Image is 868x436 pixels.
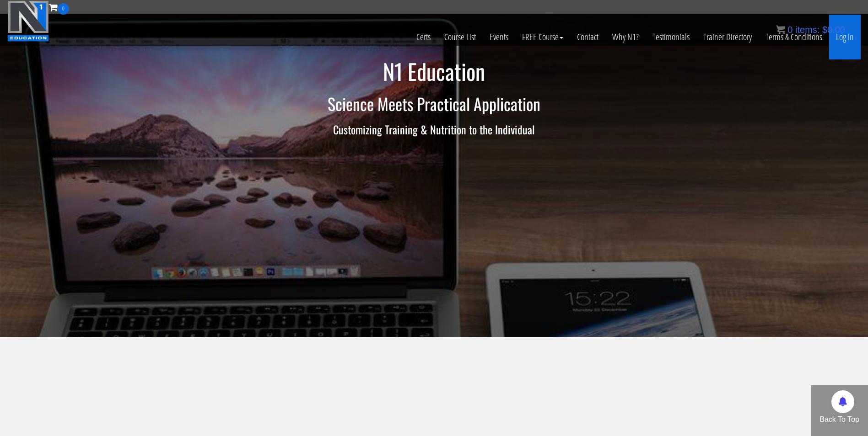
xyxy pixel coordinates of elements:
a: Certs [410,15,437,59]
h2: Science Meets Practical Application [167,95,702,113]
a: Trainer Directory [696,15,759,59]
a: Why N1? [605,15,646,59]
h3: Customizing Training & Nutrition to the Individual [167,123,702,135]
span: $ [822,25,827,35]
a: Terms & Conditions [759,15,829,59]
span: 0 [787,25,793,35]
a: 0 items: $0.00 [776,25,845,35]
a: Log In [829,15,861,59]
a: 0 [49,1,69,13]
img: n1-education [7,0,49,42]
a: Testimonials [646,15,696,59]
a: Contact [570,15,605,59]
a: Course List [437,15,483,59]
img: icon11.png [776,25,785,34]
bdi: 0.00 [822,25,845,35]
span: items: [795,25,819,35]
a: FREE Course [515,15,570,59]
h1: N1 Education [167,59,702,84]
a: Events [483,15,515,59]
span: 0 [58,3,69,15]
